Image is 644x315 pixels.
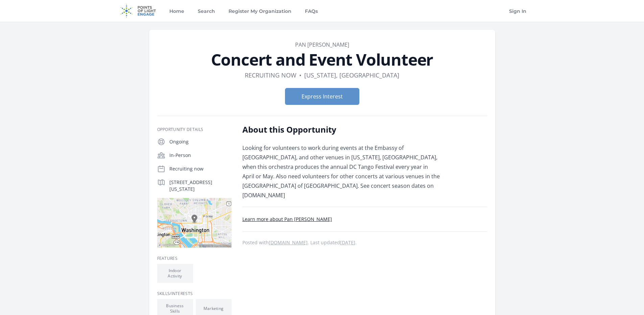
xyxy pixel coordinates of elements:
h3: Skills/Interests [157,291,232,296]
dd: Recruiting now [245,70,296,80]
p: Looking for volunteers to work during events at the Embassy of [GEOGRAPHIC_DATA], and other venue... [242,143,440,200]
h3: Opportunity Details [157,127,232,132]
h3: Features [157,256,232,261]
button: Express Interest [285,88,359,105]
dd: [US_STATE], [GEOGRAPHIC_DATA] [304,70,399,80]
h2: About this Opportunity [242,124,440,135]
p: [STREET_ADDRESS][US_STATE] [169,179,232,193]
p: Ongoing [169,138,232,145]
abbr: Thu, Nov 14, 2024 2:30 PM [340,239,355,246]
a: Learn more about Pan [PERSON_NAME] [242,216,332,222]
a: Pan [PERSON_NAME] [295,41,349,48]
h1: Concert and Event Volunteer [157,51,487,68]
p: Posted with . Last updated . [242,240,487,245]
a: [DOMAIN_NAME] [269,239,308,246]
img: Map [157,198,232,248]
p: In-Person [169,152,232,159]
li: Indoor Activity [157,264,193,283]
p: Recruiting now [169,165,232,172]
div: • [299,70,302,80]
